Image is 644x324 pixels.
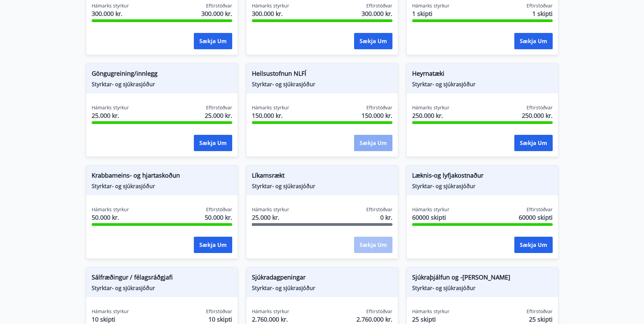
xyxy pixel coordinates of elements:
span: Eftirstöðvar [206,2,232,9]
span: Hámarks styrkur [92,2,129,9]
span: Styrktar- og sjúkrasjóður [412,284,553,292]
span: Eftirstöðvar [206,206,232,213]
button: Sækja um [514,135,553,151]
span: Sjúkradagpeningar [252,273,392,284]
span: 25.000 kr. [252,213,289,222]
button: Sækja um [194,33,232,49]
span: Eftirstöðvar [366,2,392,9]
span: Eftirstöðvar [366,308,392,315]
span: Styrktar- og sjúkrasjóður [412,182,553,190]
span: Hámarks styrkur [412,104,449,111]
span: 10 skipti [208,315,232,324]
span: Styrktar- og sjúkrasjóður [252,182,392,190]
span: 300.000 kr. [252,9,289,18]
button: Sækja um [514,33,553,49]
span: 60000 skipti [519,213,553,222]
span: Heyrnatæki [412,69,553,80]
span: Styrktar- og sjúkrasjóður [252,80,392,88]
span: Eftirstöðvar [206,104,232,111]
span: Hámarks styrkur [252,206,289,213]
span: Styrktar- og sjúkrasjóður [92,284,232,292]
button: Sækja um [194,237,232,253]
span: Styrktar- og sjúkrasjóður [92,80,232,88]
span: Styrktar- og sjúkrasjóður [92,182,232,190]
span: Hámarks styrkur [252,308,289,315]
span: Hámarks styrkur [252,104,289,111]
span: Eftirstöðvar [527,104,553,111]
span: Hámarks styrkur [252,2,289,9]
span: 1 skipti [532,9,553,18]
span: Göngugreining/innlegg [92,69,232,80]
span: Sjúkraþjálfun og -[PERSON_NAME] [412,273,553,284]
span: 25 skipti [529,315,553,324]
span: Heilsustofnun NLFÍ [252,69,392,80]
span: 0 kr. [380,213,392,222]
span: Eftirstöðvar [527,308,553,315]
button: Sækja um [354,33,392,49]
span: 25.000 kr. [205,111,232,120]
span: 25.000 kr. [92,111,129,120]
span: Eftirstöðvar [206,308,232,315]
span: Hámarks styrkur [92,104,129,111]
span: Eftirstöðvar [527,206,553,213]
span: 300.000 kr. [362,9,392,18]
span: 10 skipti [92,315,129,324]
span: Hámarks styrkur [412,2,449,9]
span: 1 skipti [412,9,449,18]
span: Hámarks styrkur [412,308,449,315]
span: 25 skipti [412,315,449,324]
button: Sækja um [514,237,553,253]
span: 150.000 kr. [252,111,289,120]
span: Eftirstöðvar [366,206,392,213]
span: 300.000 kr. [201,9,232,18]
span: 50.000 kr. [92,213,129,222]
button: Sækja um [194,135,232,151]
span: Sálfræðingur / félagsráðgjafi [92,273,232,284]
span: Hámarks styrkur [92,308,129,315]
span: Krabbameins- og hjartaskoðun [92,171,232,182]
button: Sækja um [354,135,392,151]
span: 50.000 kr. [205,213,232,222]
span: 150.000 kr. [362,111,392,120]
span: Læknis-og lyfjakostnaður [412,171,553,182]
span: 300.000 kr. [92,9,129,18]
span: Eftirstöðvar [527,2,553,9]
span: 250.000 kr. [412,111,449,120]
span: Styrktar- og sjúkrasjóður [252,284,392,292]
span: Styrktar- og sjúkrasjóður [412,80,553,88]
span: Hámarks styrkur [92,206,129,213]
span: Eftirstöðvar [366,104,392,111]
span: 2.760.000 kr. [356,315,392,324]
span: 250.000 kr. [522,111,553,120]
span: Líkamsrækt [252,171,392,182]
span: 2.760.000 kr. [252,315,289,324]
span: Hámarks styrkur [412,206,449,213]
span: 60000 skipti [412,213,449,222]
